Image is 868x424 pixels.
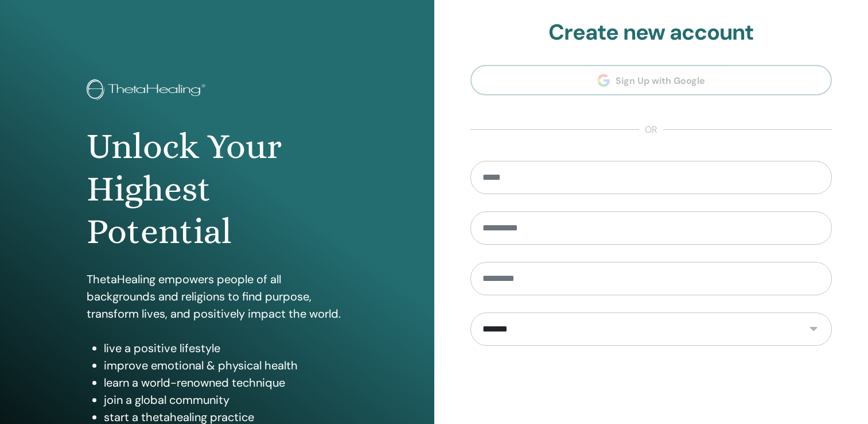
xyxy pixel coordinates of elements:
[564,363,738,408] iframe: reCAPTCHA
[104,357,347,374] li: improve emotional & physical health
[470,20,832,46] h2: Create new account
[104,374,347,391] li: learn a world-renowned technique
[639,123,663,137] span: or
[87,125,347,253] h1: Unlock Your Highest Potential
[104,340,347,357] li: live a positive lifestyle
[87,271,347,322] p: ThetaHealing empowers people of all backgrounds and religions to find purpose, transform lives, a...
[104,391,347,408] li: join a global community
